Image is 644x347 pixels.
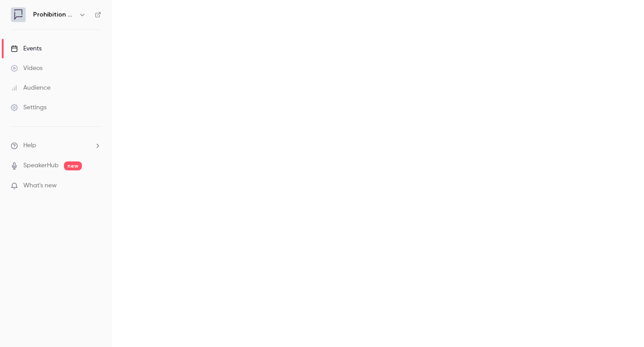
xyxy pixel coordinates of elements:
[11,83,51,92] div: Audience
[23,141,36,150] span: Help
[23,181,57,190] span: What's new
[11,64,42,73] div: Videos
[11,103,47,112] div: Settings
[11,8,25,22] img: Prohibition PR
[11,141,101,150] li: help-dropdown-opener
[33,10,75,19] h6: Prohibition PR
[23,161,59,170] a: SpeakerHub
[11,44,42,53] div: Events
[64,161,82,170] span: new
